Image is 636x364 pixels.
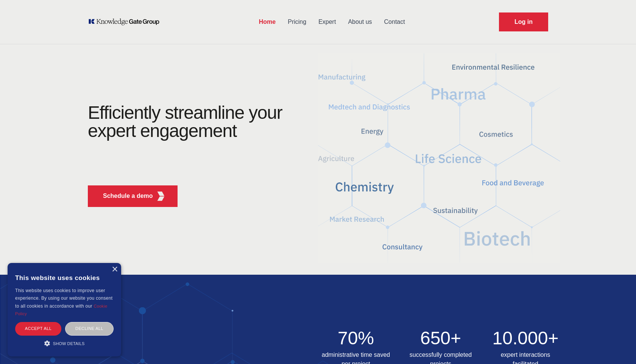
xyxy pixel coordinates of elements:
[499,12,548,31] a: Request Demo
[88,18,165,26] a: KOL Knowledge Platform: Talk to Key External Experts (KEE)
[15,339,114,347] div: Show details
[15,269,114,287] div: This website uses cookies
[15,322,61,335] div: Accept all
[403,329,479,347] h2: 650+
[342,12,378,32] a: About us
[88,185,178,207] button: Schedule a demoKGG Fifth Element RED
[103,191,153,201] p: Schedule a demo
[15,288,112,309] span: This website uses cookies to improve user experience. By using our website you consent to all coo...
[253,12,282,32] a: Home
[112,267,117,272] div: Close
[88,103,282,141] h1: Efficiently streamline your expert engagement
[488,329,563,347] h2: 10.000+
[318,329,394,347] h2: 70%
[156,191,165,201] img: KGG Fifth Element RED
[15,304,108,316] a: Cookie Policy
[282,12,312,32] a: Pricing
[312,12,342,32] a: Expert
[318,49,560,267] img: KGG Fifth Element RED
[65,322,114,335] div: Decline all
[53,341,85,346] span: Show details
[378,12,411,32] a: Contact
